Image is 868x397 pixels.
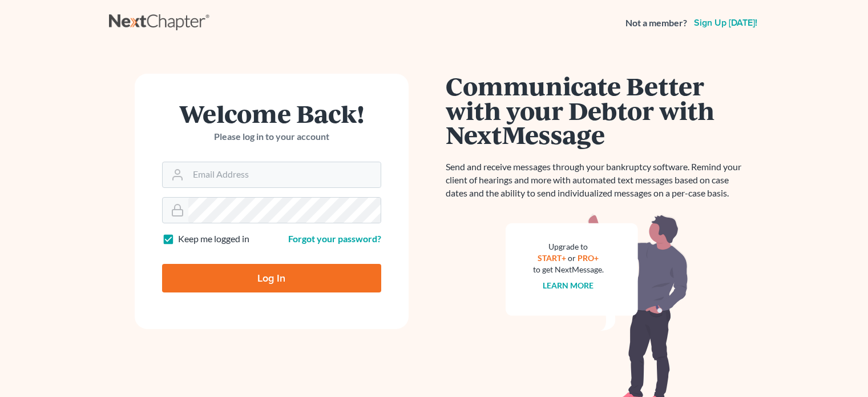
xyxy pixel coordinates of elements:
div: Upgrade to [533,241,604,252]
input: Log In [162,264,381,292]
a: START+ [538,253,566,263]
p: Please log in to your account [162,130,381,143]
a: Learn more [543,280,594,290]
a: Forgot your password? [288,233,381,244]
p: Send and receive messages through your bankruptcy software. Remind your client of hearings and mo... [446,161,748,200]
div: to get NextMessage. [533,264,604,275]
a: PRO+ [578,253,599,263]
h1: Communicate Better with your Debtor with NextMessage [446,74,748,147]
span: or [568,253,576,263]
a: Sign up [DATE]! [692,18,760,27]
strong: Not a member? [625,17,687,30]
h1: Welcome Back! [162,101,381,126]
input: Email Address [188,162,381,187]
label: Keep me logged in [178,232,249,246]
